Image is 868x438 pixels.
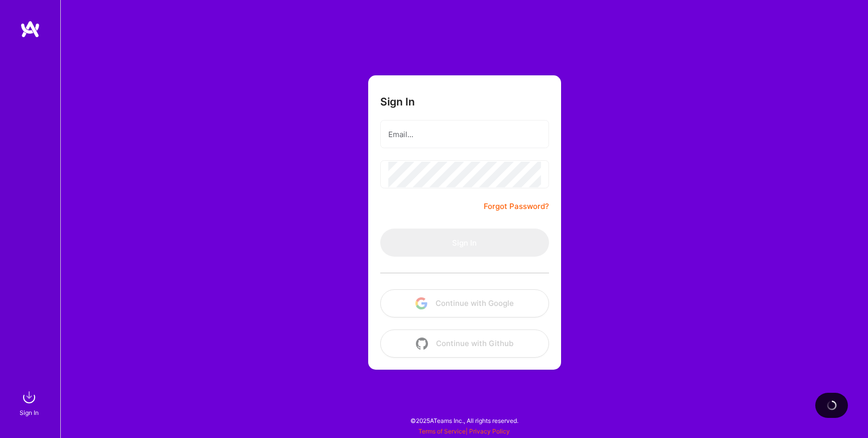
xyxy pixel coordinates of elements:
button: Continue with Google [380,289,549,317]
a: Forgot Password? [484,200,549,212]
button: Sign In [380,229,549,257]
a: sign inSign In [21,387,39,418]
img: sign in [19,387,39,407]
img: icon [416,338,428,350]
div: © 2025 ATeams Inc., All rights reserved. [60,408,868,433]
input: Email... [388,122,541,147]
img: logo [20,20,40,38]
img: icon [415,297,427,309]
div: Sign In [20,407,39,418]
span: | [418,427,510,435]
h3: Sign In [380,95,415,108]
button: Continue with Github [380,330,549,358]
a: Terms of Service [418,427,466,435]
a: Privacy Policy [469,427,510,435]
img: loading [825,398,839,412]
